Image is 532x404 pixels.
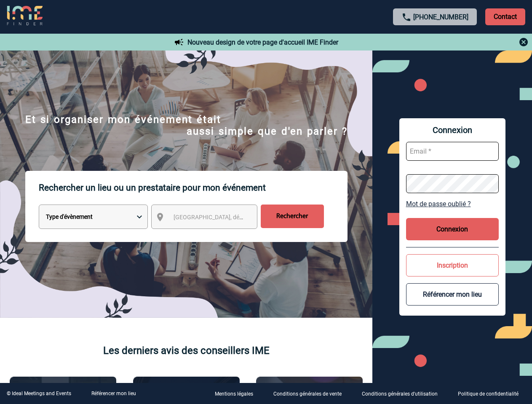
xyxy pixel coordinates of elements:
[413,13,468,21] a: [PHONE_NUMBER]
[273,391,342,397] p: Conditions générales de vente
[208,390,267,398] a: Mentions légales
[401,12,412,22] img: call-24-px.png
[485,8,525,25] p: Contact
[355,390,451,398] a: Conditions générales d'utilisation
[406,254,499,276] button: Inscription
[174,214,291,221] span: [GEOGRAPHIC_DATA], département, région...
[215,391,253,397] p: Mentions légales
[362,391,438,397] p: Conditions générales d'utilisation
[267,390,355,398] a: Conditions générales de vente
[406,125,499,135] span: Connexion
[406,283,499,306] button: Référencer mon lieu
[406,200,499,208] a: Mot de passe oublié ?
[406,142,499,161] input: Email *
[39,171,348,205] p: Rechercher un lieu ou un prestataire pour mon événement
[261,205,324,228] input: Rechercher
[406,218,499,240] button: Connexion
[7,391,71,396] div: © Ideal Meetings and Events
[451,390,532,398] a: Politique de confidentialité
[91,391,136,396] a: Référencer mon lieu
[458,391,519,397] p: Politique de confidentialité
